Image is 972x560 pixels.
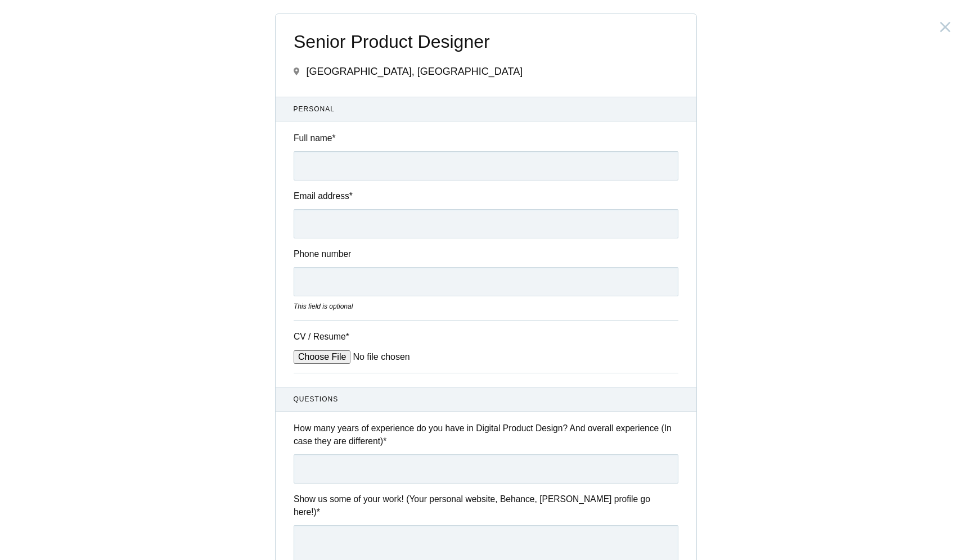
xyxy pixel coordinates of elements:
span: Senior Product Designer [294,32,678,52]
label: Show us some of your work! (Your personal website, Behance, [PERSON_NAME] profile go here!) [294,493,678,519]
label: CV / Resume [294,330,378,343]
label: Full name [294,132,678,144]
span: [GEOGRAPHIC_DATA], [GEOGRAPHIC_DATA] [306,66,523,77]
span: Personal [294,104,679,114]
span: Questions [294,394,679,404]
div: This field is optional [294,301,678,311]
label: Email address [294,189,678,202]
label: Phone number [294,247,678,260]
label: How many years of experience do you have in Digital Product Design? And overall experience (In ca... [294,422,678,448]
